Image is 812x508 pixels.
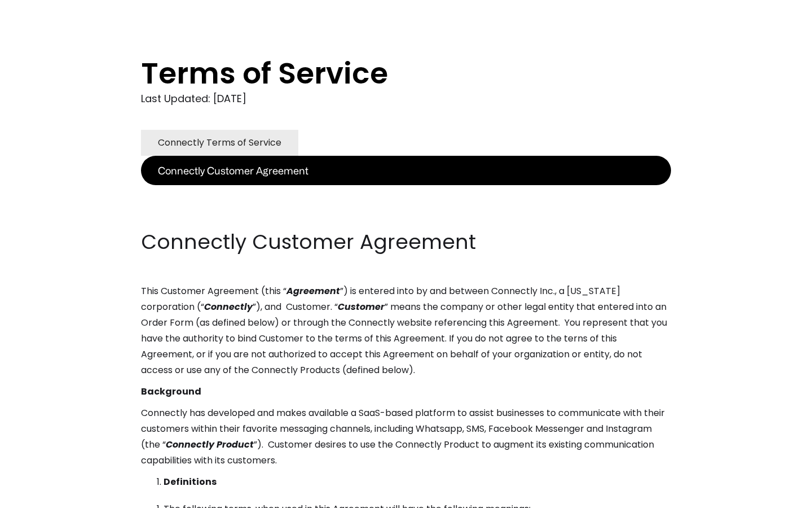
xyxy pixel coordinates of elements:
[338,300,385,313] em: Customer
[141,283,671,378] p: This Customer Agreement (this “ ”) is entered into by and between Connectly Inc., a [US_STATE] co...
[286,284,340,297] em: Agreement
[164,475,217,488] strong: Definitions
[158,163,308,178] div: Connectly Customer Agreement
[204,300,253,313] em: Connectly
[158,135,281,151] div: Connectly Terms of Service
[166,438,254,451] em: Connectly Product
[141,405,671,468] p: Connectly has developed and makes available a SaaS-based platform to assist businesses to communi...
[141,207,671,222] p: ‍
[23,488,68,504] ul: Language list
[11,487,68,504] aside: Language selected: English
[141,90,671,107] div: Last Updated: [DATE]
[141,185,671,201] p: ‍
[141,228,671,256] h2: Connectly Customer Agreement
[141,56,626,90] h1: Terms of Service
[141,385,201,398] strong: Background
